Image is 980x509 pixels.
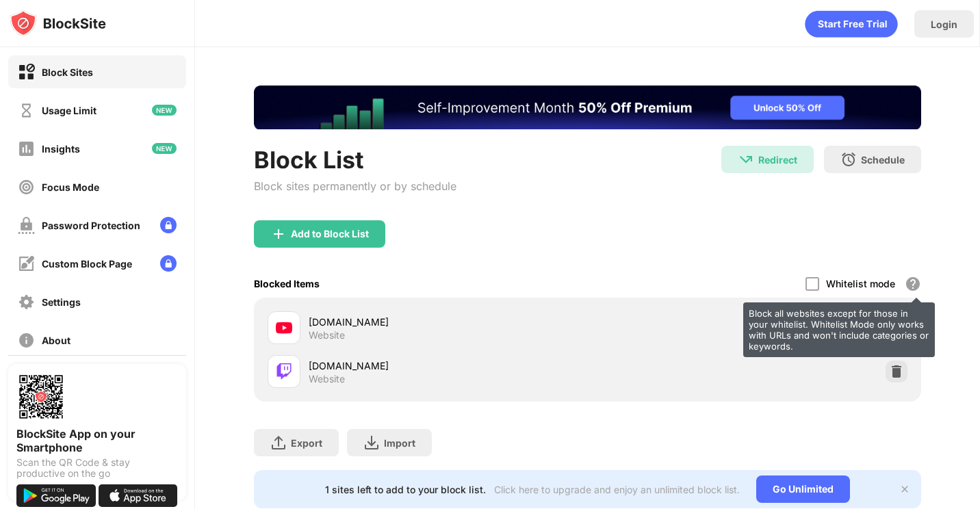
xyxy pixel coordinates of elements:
img: lock-menu.svg [160,255,177,272]
img: options-page-qr-code.png [16,372,66,421]
img: time-usage-off.svg [18,102,35,119]
img: get-it-on-google-play.svg [16,484,96,507]
div: animation [805,10,898,38]
div: Go Unlimited [756,475,850,503]
div: BlockSite App on your Smartphone [16,427,178,454]
img: password-protection-off.svg [18,217,35,234]
div: Redirect [758,154,797,166]
img: about-off.svg [18,332,35,349]
div: Website [309,373,345,385]
img: lock-menu.svg [160,217,177,233]
img: download-on-the-app-store.svg [99,484,178,507]
div: 1 sites left to add to your block list. [325,484,486,495]
div: Usage Limit [42,105,96,116]
iframe: Banner [254,86,921,129]
img: insights-off.svg [18,140,35,157]
div: Insights [42,143,80,155]
div: Settings [42,296,81,308]
div: Blocked Items [254,278,320,289]
div: Scan the QR Code & stay productive on the go [16,457,178,479]
img: new-icon.svg [152,143,177,154]
div: Block sites permanently or by schedule [254,179,456,193]
div: Custom Block Page [42,258,132,270]
div: [DOMAIN_NAME] [309,315,588,329]
div: [DOMAIN_NAME] [309,358,588,373]
div: Block all websites except for those in your whitelist. Whitelist Mode only works with URLs and wo... [743,302,935,357]
img: x-button.svg [899,484,910,495]
div: Login [931,18,957,30]
div: Export [291,437,322,449]
div: Import [384,437,415,449]
img: block-on.svg [18,64,35,81]
img: settings-off.svg [18,293,35,311]
div: Schedule [861,154,905,166]
div: Add to Block List [291,229,369,239]
img: logo-blocksite.svg [10,10,106,37]
img: customize-block-page-off.svg [18,255,35,272]
div: Password Protection [42,220,140,231]
div: Block Sites [42,66,93,78]
img: favicons [276,319,292,336]
img: favicons [276,363,292,380]
div: Focus Mode [42,181,99,193]
div: Website [309,329,345,341]
div: Click here to upgrade and enjoy an unlimited block list. [494,484,740,495]
div: Whitelist mode [826,278,895,289]
img: focus-off.svg [18,179,35,196]
div: Block List [254,146,456,174]
div: About [42,335,70,346]
img: new-icon.svg [152,105,177,116]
